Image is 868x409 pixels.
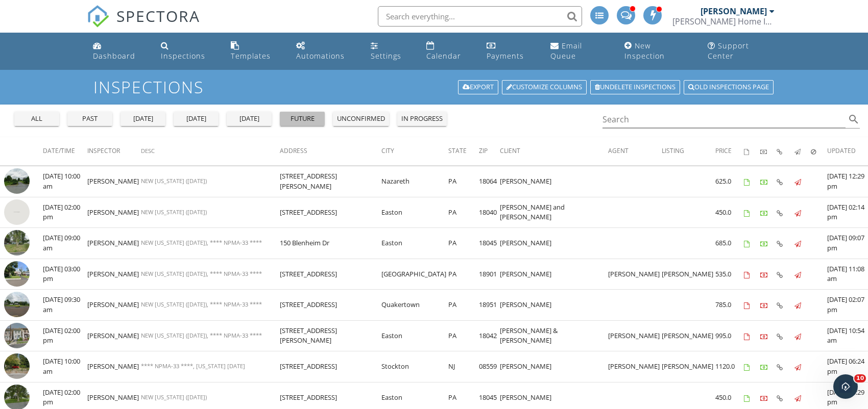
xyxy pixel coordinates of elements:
img: The Best Home Inspection Software - Spectora [87,5,109,28]
a: Export [458,80,498,94]
td: [PERSON_NAME] & [PERSON_NAME] [500,320,608,351]
a: New Inspection [620,37,695,66]
td: 625.0 [715,166,744,197]
a: Automations (Advanced) [292,37,358,66]
div: Email Queue [550,41,582,61]
td: [DATE] 09:07 pm [827,228,868,259]
td: 535.0 [715,259,744,290]
td: PA [448,290,479,321]
a: Customize Columns [502,80,587,94]
button: [DATE] [174,112,219,126]
th: Updated: Not sorted. [827,137,868,166]
a: Email Queue [546,37,612,66]
span: NEW [US_STATE] ([DATE]), **** NPMA-33 **** [141,270,262,277]
span: Updated [827,146,856,155]
span: City [381,146,394,155]
td: 18951 [479,290,500,321]
img: streetview [4,168,30,194]
td: 1120.0 [715,351,744,382]
td: [PERSON_NAME] [87,197,141,228]
td: PA [448,197,479,228]
td: [PERSON_NAME] [500,228,608,259]
span: 10 [854,374,866,382]
td: [DATE] 06:24 pm [827,351,868,382]
td: [PERSON_NAME] [500,351,608,382]
span: NEW [US_STATE] ([DATE]), **** NPMA-33 **** [141,331,262,339]
td: Nazareth [381,166,448,197]
input: Search [602,111,846,128]
img: streetview [4,230,30,255]
td: [PERSON_NAME] [500,290,608,321]
h1: Inspections [93,78,775,96]
img: streetview [4,292,30,317]
span: NEW [US_STATE] ([DATE]), **** NPMA-33 **** [141,300,262,308]
td: 995.0 [715,320,744,351]
td: 685.0 [715,228,744,259]
td: [DATE] 03:00 pm [43,259,87,290]
th: Client: Not sorted. [500,137,608,166]
td: [DATE] 02:00 pm [43,197,87,228]
div: Settings [371,51,401,61]
th: Inspector: Not sorted. [87,137,141,166]
td: [PERSON_NAME] [662,351,715,382]
td: [PERSON_NAME] [87,320,141,351]
th: Canceled: Not sorted. [811,137,827,166]
div: Inspections [161,51,205,61]
div: all [18,114,55,124]
i: search [848,113,860,125]
td: 450.0 [715,197,744,228]
span: Address [280,146,307,155]
img: streetview [4,353,30,379]
td: Stockton [381,351,448,382]
input: Search everything... [378,6,582,27]
span: Date/Time [43,146,75,155]
td: [PERSON_NAME] [608,259,662,290]
div: past [71,114,108,124]
th: Address: Not sorted. [280,137,382,166]
td: Easton [381,197,448,228]
span: Listing [662,146,684,155]
span: Desc [141,147,155,155]
td: [STREET_ADDRESS][PERSON_NAME] [280,166,382,197]
th: Zip: Not sorted. [479,137,500,166]
td: 150 Blenheim Dr [280,228,382,259]
td: 18045 [479,228,500,259]
div: unconfirmed [337,114,385,124]
button: [DATE] [120,112,165,126]
span: NEW [US_STATE] ([DATE]) [141,393,207,401]
span: NEW [US_STATE] ([DATE]) [141,177,207,185]
th: Desc: Not sorted. [141,137,280,166]
div: Al Morris Home Inspections, LLC [672,16,775,27]
td: [PERSON_NAME] [87,351,141,382]
a: SPECTORA [87,14,200,35]
th: City: Not sorted. [381,137,448,166]
td: PA [448,259,479,290]
div: [PERSON_NAME] [701,6,767,16]
td: [STREET_ADDRESS] [280,351,382,382]
div: future [284,114,321,124]
th: Agent: Not sorted. [608,137,662,166]
span: SPECTORA [116,5,200,27]
th: Paid: Not sorted. [760,137,777,166]
div: [DATE] [178,114,214,124]
button: [DATE] [227,112,272,126]
a: Settings [367,37,414,66]
td: [PERSON_NAME] [87,228,141,259]
td: [DATE] 09:00 am [43,228,87,259]
a: Inspections [157,37,218,66]
span: Inspector [87,146,120,155]
td: NJ [448,351,479,382]
td: [PERSON_NAME] [87,290,141,321]
td: Quakertown [381,290,448,321]
td: PA [448,228,479,259]
th: State: Not sorted. [448,137,479,166]
span: NEW [US_STATE] ([DATE]), **** NPMA-33 **** [141,239,262,246]
td: [PERSON_NAME] [87,259,141,290]
div: Calendar [426,51,461,61]
td: [DATE] 10:00 am [43,166,87,197]
td: 18901 [479,259,500,290]
td: 18040 [479,197,500,228]
button: in progress [397,112,447,126]
button: past [67,112,112,126]
div: New Inspection [624,41,665,61]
